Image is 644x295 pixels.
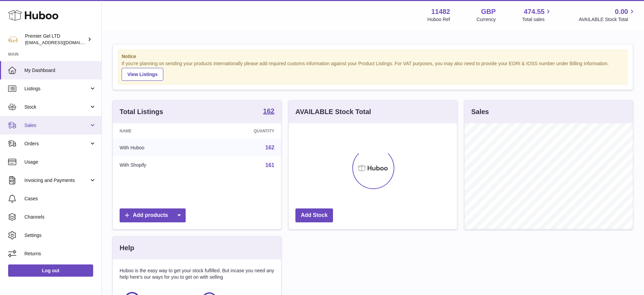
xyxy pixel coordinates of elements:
span: Settings [24,232,96,239]
strong: 162 [263,108,274,114]
span: AVAILABLE Stock Total [579,16,636,23]
p: Huboo is the easy way to get your stock fulfilled. But incase you need any help here's our ways f... [120,268,274,280]
span: Channels [24,214,96,220]
span: 0.00 [615,7,628,16]
span: Returns [24,251,96,257]
div: Premier Gel LTD [25,33,86,46]
a: 0.00 AVAILABLE Stock Total [579,7,636,23]
span: My Dashboard [24,67,96,74]
a: Add Stock [295,208,333,222]
th: Name [113,123,204,139]
span: Listings [24,86,89,92]
a: 162 [265,145,274,150]
a: 474.55 Total sales [522,7,552,23]
strong: Notice [122,53,624,60]
span: Sales [24,122,89,129]
td: With Shopify [113,156,204,174]
span: Stock [24,104,89,110]
h3: Total Listings [120,107,163,116]
div: If you're planning on sending your products internationally please add required customs informati... [122,60,624,81]
span: [EMAIL_ADDRESS][DOMAIN_NAME] [25,40,100,45]
img: internalAdmin-11482@internal.huboo.com [8,34,18,44]
span: Invoicing and Payments [24,177,89,184]
span: Orders [24,141,89,147]
th: Quantity [204,123,281,139]
a: Log out [8,264,93,277]
div: Huboo Ref [428,16,450,23]
h3: Sales [471,107,489,116]
h3: Help [120,243,134,253]
span: Total sales [522,16,552,23]
span: 474.55 [524,7,544,16]
h3: AVAILABLE Stock Total [295,107,371,116]
span: Cases [24,196,96,202]
a: View Listings [122,68,163,81]
a: Add products [120,208,186,222]
a: 162 [263,108,274,116]
span: Usage [24,159,96,165]
div: Currency [477,16,496,23]
td: With Huboo [113,139,204,156]
a: 161 [265,162,274,168]
strong: GBP [481,7,496,16]
strong: 11482 [431,7,450,16]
